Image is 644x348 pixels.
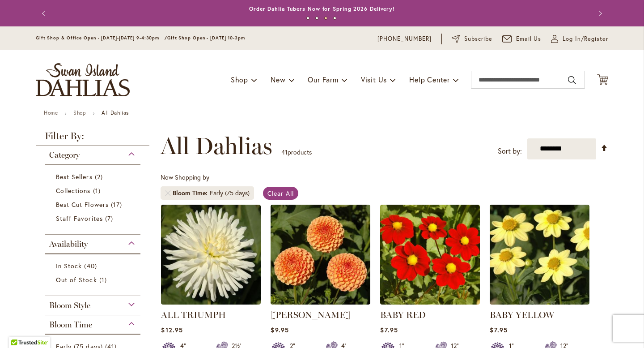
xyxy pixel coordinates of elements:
[281,148,288,156] span: 41
[56,186,131,195] a: Collections
[377,34,432,43] a: [PHONE_NUMBER]
[333,17,336,20] button: 4 of 4
[308,75,338,84] span: Our Farm
[271,205,370,305] img: AMBER QUEEN
[271,326,288,334] span: $9.95
[490,298,589,306] a: BABY YELLOW
[49,301,90,310] span: Bloom Style
[452,34,492,43] a: Subscribe
[361,75,387,84] span: Visit Us
[231,75,248,84] span: Shop
[490,309,554,320] a: BABY YELLOW
[380,326,398,334] span: $7.95
[102,109,129,116] strong: All Dahlias
[49,239,88,249] span: Availability
[56,200,109,209] span: Best Cut Flowers
[93,186,103,195] span: 1
[36,131,149,146] strong: Filter By:
[165,190,170,196] a: Remove Bloom Time Early (75 days)
[56,200,131,209] a: Best Cut Flowers
[271,309,350,320] a: [PERSON_NAME]
[324,17,327,20] button: 3 of 4
[551,34,608,43] a: Log In/Register
[167,35,245,41] span: Gift Shop Open - [DATE] 10-3pm
[498,143,522,159] label: Sort by:
[281,145,312,159] p: products
[56,172,93,181] span: Best Sellers
[502,34,542,43] a: Email Us
[49,150,80,160] span: Category
[161,298,261,306] a: ALL TRIUMPH
[267,189,294,198] span: Clear All
[161,309,226,320] a: ALL TRIUMPH
[306,17,309,20] button: 1 of 4
[56,172,131,181] a: Best Sellers
[380,205,480,305] img: BABY RED
[380,309,426,320] a: BABY RED
[56,214,103,223] span: Staff Favorites
[516,34,542,43] span: Email Us
[249,5,395,12] a: Order Dahlia Tubers Now for Spring 2026 Delivery!
[490,326,507,334] span: $7.95
[590,4,608,22] button: Next
[210,189,250,198] div: Early (75 days)
[111,200,124,209] span: 17
[56,186,91,195] span: Collections
[409,75,450,84] span: Help Center
[490,205,589,305] img: BABY YELLOW
[56,275,97,284] span: Out of Stock
[36,63,130,96] a: store logo
[315,17,318,20] button: 2 of 4
[173,189,210,198] span: Bloom Time
[105,214,115,223] span: 7
[49,320,92,330] span: Bloom Time
[161,173,209,181] span: Now Shopping by
[56,214,131,223] a: Staff Favorites
[73,109,86,116] a: Shop
[161,133,272,159] span: All Dahlias
[56,261,131,271] a: In Stock 40
[56,262,82,270] span: In Stock
[380,298,480,306] a: BABY RED
[563,34,608,43] span: Log In/Register
[99,275,109,284] span: 1
[161,326,182,334] span: $12.95
[56,275,131,284] a: Out of Stock 1
[464,34,492,43] span: Subscribe
[161,205,261,305] img: ALL TRIUMPH
[36,35,167,41] span: Gift Shop & Office Open - [DATE]-[DATE] 9-4:30pm /
[36,4,54,22] button: Previous
[263,187,298,200] a: Clear All
[95,172,105,181] span: 2
[84,261,99,271] span: 40
[271,298,370,306] a: AMBER QUEEN
[271,75,285,84] span: New
[44,109,58,116] a: Home
[7,316,32,341] iframe: Launch Accessibility Center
